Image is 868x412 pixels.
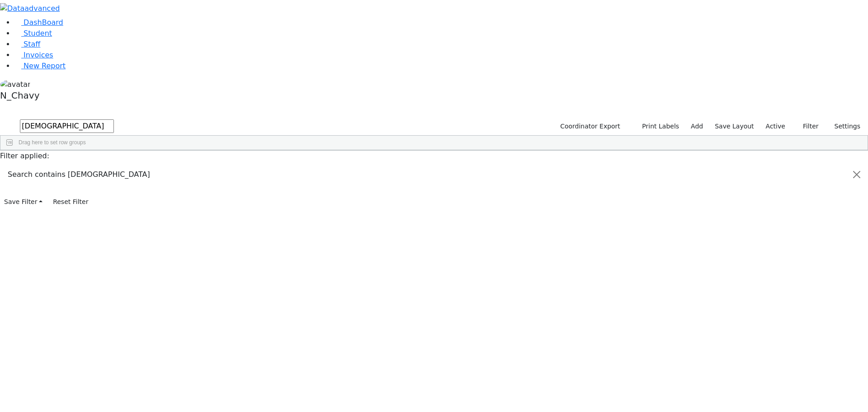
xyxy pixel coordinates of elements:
[24,51,53,59] span: Invoices
[24,29,52,38] span: Student
[846,162,868,187] button: Close
[19,139,86,146] span: Drag here to set row groups
[823,119,864,133] button: Settings
[20,119,114,133] input: Search
[711,119,758,133] button: Save Layout
[14,18,63,27] a: DashBoard
[632,119,683,133] button: Print Labels
[14,40,40,48] a: Staff
[687,119,707,133] a: Add
[14,51,53,59] a: Invoices
[49,195,92,209] button: Reset Filter
[14,62,66,70] a: New Report
[762,119,789,133] label: Active
[24,40,40,48] span: Staff
[24,18,63,27] span: DashBoard
[791,119,823,133] button: Filter
[24,62,66,70] span: New Report
[14,29,52,38] a: Student
[554,119,624,133] button: Coordinator Export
